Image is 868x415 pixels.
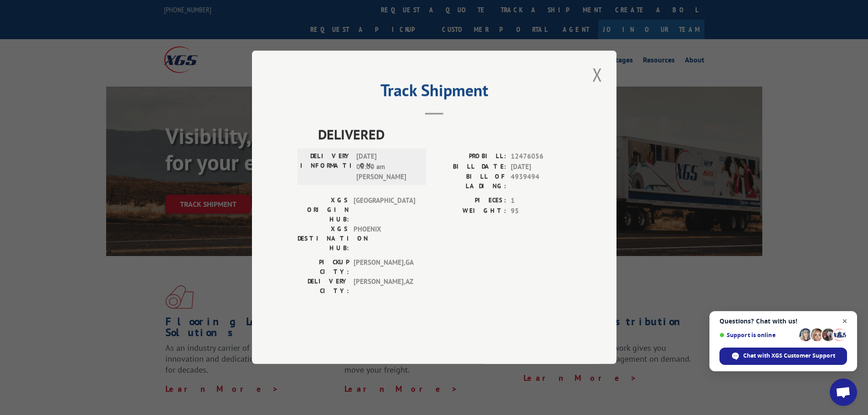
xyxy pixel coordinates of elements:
[354,258,415,277] span: [PERSON_NAME] , GA
[511,162,571,172] span: [DATE]
[298,258,349,277] label: PICKUP CITY:
[298,196,349,225] label: XGS ORIGIN HUB:
[298,225,349,253] label: XGS DESTINATION HUB:
[719,332,796,338] span: Support is online
[354,225,415,253] span: PHOENIX
[318,124,571,145] span: DELIVERED
[590,62,605,87] button: Close modal
[511,172,571,191] span: 4939494
[354,196,415,225] span: [GEOGRAPHIC_DATA]
[434,172,506,191] label: BILL OF LADING:
[298,277,349,296] label: DELIVERY CITY:
[434,152,506,162] label: PROBILL:
[298,84,571,101] h2: Track Shipment
[434,196,506,206] label: PIECES:
[511,196,571,206] span: 1
[434,206,506,216] label: WEIGHT:
[830,379,857,406] a: Open chat
[354,277,415,296] span: [PERSON_NAME] , AZ
[511,152,571,162] span: 12476056
[719,318,847,325] span: Questions? Chat with us!
[719,348,847,365] span: Chat with XGS Customer Support
[434,162,506,172] label: BILL DATE:
[511,206,571,216] span: 95
[743,352,835,360] span: Chat with XGS Customer Support
[300,152,352,183] label: DELIVERY INFORMATION:
[356,152,418,183] span: [DATE] 08:00 am [PERSON_NAME]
